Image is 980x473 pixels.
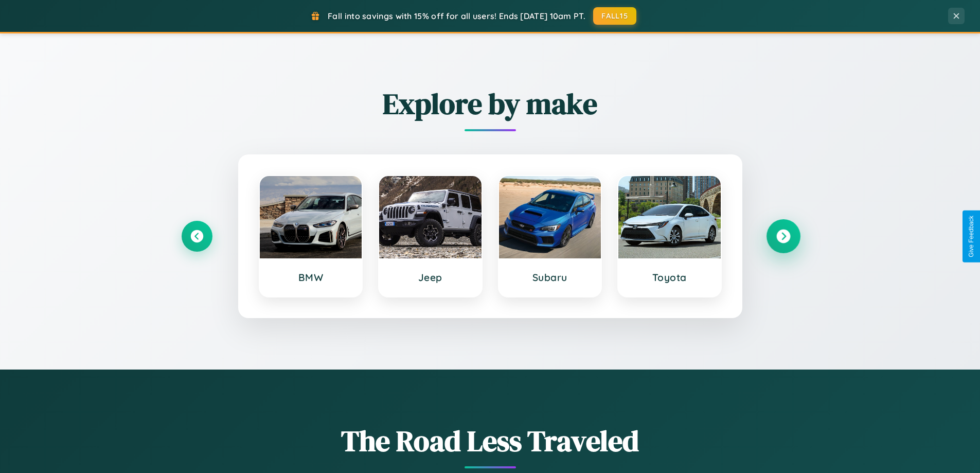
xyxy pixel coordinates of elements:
[629,271,710,284] h3: Toyota
[270,271,352,284] h3: BMW
[968,216,975,257] div: Give Feedback
[389,271,471,284] h3: Jeep
[593,7,636,25] button: FALL15
[182,421,799,461] h1: The Road Less Traveled
[509,271,591,284] h3: Subaru
[182,84,799,124] h2: Explore by make
[328,11,585,21] span: Fall into savings with 15% off for all users! Ends [DATE] 10am PT.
